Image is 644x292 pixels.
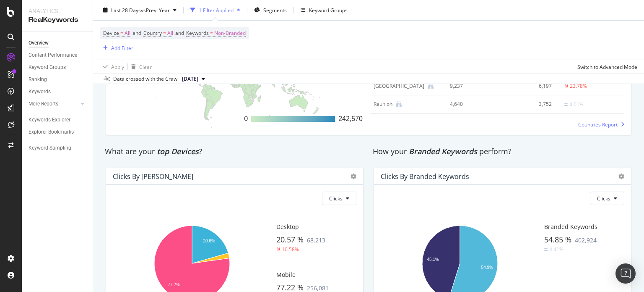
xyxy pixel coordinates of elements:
[574,60,637,74] button: Switch to Advanced Mode
[139,63,152,70] div: Clear
[276,223,299,231] span: Desktop
[569,101,584,108] div: 4.01%
[214,27,246,39] span: Non-Branded
[29,51,77,60] div: Content Performance
[187,3,244,17] button: 1 Filter Applied
[29,128,74,137] div: Explorer Bookmarks
[29,87,87,96] a: Keywords
[168,282,179,287] text: 77.2%
[29,100,58,108] div: More Reports
[381,172,469,181] div: Clicks By Branded Keywords
[374,100,392,108] div: Reunion
[111,44,133,51] div: Add Filter
[374,82,424,90] div: Tunisia
[100,3,180,17] button: Last 28 DaysvsPrev. Year
[307,284,329,292] span: 256,081
[157,146,199,156] span: top Devices
[203,239,215,243] text: 20.6%
[103,29,119,37] span: Device
[125,27,130,39] span: All
[427,257,439,261] text: 45.1%
[182,75,198,83] span: 2025 Aug. 8th
[297,3,351,17] button: Keyword Groups
[263,6,287,13] span: Segments
[167,27,173,39] span: All
[111,6,141,13] span: Last 28 Days
[29,128,87,137] a: Explorer Bookmarks
[29,39,87,47] a: Overview
[199,6,234,13] div: 1 Filter Applied
[128,60,152,74] button: Clear
[450,82,490,90] div: 9,237
[544,223,597,231] span: Branded Keywords
[113,75,179,83] div: Data crossed with the Crawl
[120,29,123,37] span: =
[29,75,47,84] div: Ranking
[544,234,571,245] span: 54.85 %
[282,246,299,253] div: 10.58%
[141,6,170,13] span: vs Prev. Year
[29,87,51,96] div: Keywords
[29,116,70,124] div: Keywords Explorer
[481,265,493,270] text: 54.9%
[276,271,296,279] span: Mobile
[29,51,87,60] a: Content Performance
[175,29,184,37] span: and
[578,121,624,128] a: Countries Report
[29,144,71,153] div: Keyword Sampling
[564,103,568,106] img: Equal
[570,82,587,90] div: 23.78%
[29,116,87,124] a: Keywords Explorer
[29,75,87,84] a: Ranking
[251,3,290,17] button: Segments
[29,7,86,15] div: Analytics
[615,263,636,284] div: Open Intercom Messenger
[29,100,78,108] a: More Reports
[329,195,343,202] span: Clicks
[409,146,477,156] span: Branded Keywords
[338,114,363,124] div: 242,570
[29,63,66,72] div: Keyword Groups
[578,121,618,128] span: Countries Report
[276,234,304,245] span: 20.57 %
[179,74,208,84] button: [DATE]
[105,146,364,157] div: What are your ?
[501,100,552,108] div: 3,752
[29,144,87,153] a: Keyword Sampling
[113,172,193,181] div: Clicks by [PERSON_NAME]
[501,82,552,90] div: 6,197
[309,6,348,13] div: Keyword Groups
[577,63,637,70] div: Switch to Advanced Mode
[100,60,124,74] button: Apply
[143,29,162,37] span: Country
[210,29,213,37] span: =
[163,29,166,37] span: =
[450,100,490,108] div: 4,640
[186,29,209,37] span: Keywords
[549,246,563,253] div: 4.41%
[373,146,632,157] div: How your perform?
[111,63,124,70] div: Apply
[29,63,87,72] a: Keyword Groups
[132,29,141,37] span: and
[322,192,356,205] button: Clicks
[29,15,86,25] div: RealKeywords
[244,114,248,124] div: 0
[590,192,624,205] button: Clicks
[544,248,548,251] img: Equal
[100,43,133,53] button: Add Filter
[307,236,325,244] span: 68,213
[597,195,610,202] span: Clicks
[575,236,597,244] span: 402,924
[29,39,49,47] div: Overview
